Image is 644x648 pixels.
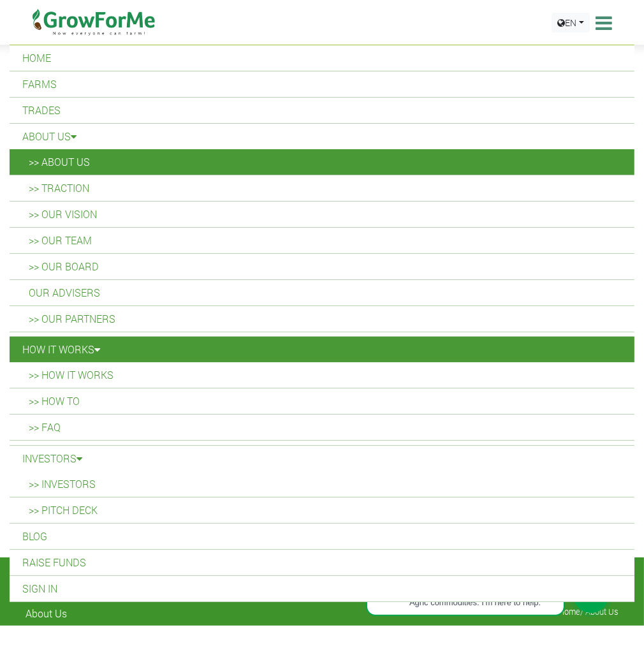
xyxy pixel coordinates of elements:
[10,280,634,306] a: Our Advisers
[10,497,634,523] a: >> Pitch Deck
[10,441,634,466] a: >> Webinar Registration
[10,124,634,149] a: About Us
[10,202,634,227] a: >> Our Vision
[10,362,634,388] a: >> How it Works
[10,576,634,601] a: Sign In
[10,415,634,440] a: >> FAQ
[10,550,634,575] a: Raise Funds
[10,306,634,332] a: >> Our Partners
[10,337,634,362] a: How it Works
[552,13,590,33] a: EN
[10,71,634,97] a: Farms
[10,332,634,358] a: >> FAQ
[10,149,634,175] a: >> About Us
[10,45,634,71] a: Home
[559,607,580,617] a: Home
[10,98,634,123] a: Trades
[10,471,634,497] a: >> Investors
[26,607,67,619] span: About Us
[10,254,634,279] a: >> Our Board
[10,228,634,253] a: >> Our Team
[10,446,634,471] a: Investors
[10,388,634,414] a: >> How To
[10,524,634,549] a: Blog
[10,175,634,201] a: >> Traction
